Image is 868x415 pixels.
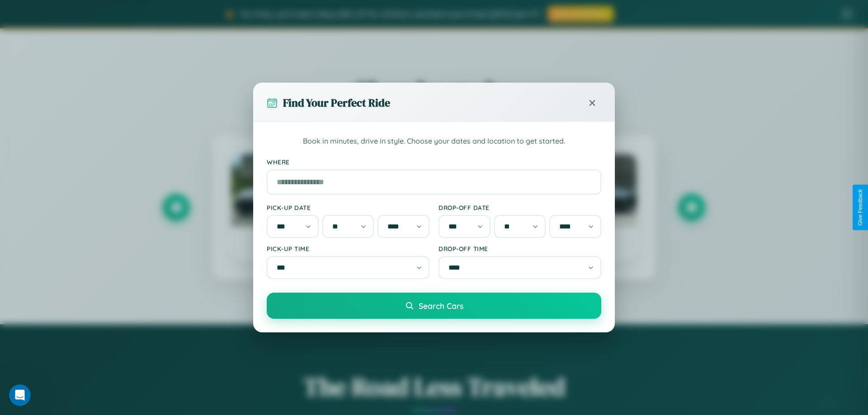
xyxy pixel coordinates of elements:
[267,158,601,166] label: Where
[267,204,429,211] label: Pick-up Date
[419,301,463,311] span: Search Cars
[267,293,601,319] button: Search Cars
[283,95,390,110] h3: Find Your Perfect Ride
[439,204,601,211] label: Drop-off Date
[267,245,429,252] label: Pick-up Time
[267,135,601,147] p: Book in minutes, drive in style. Choose your dates and location to get started.
[439,245,601,252] label: Drop-off Time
